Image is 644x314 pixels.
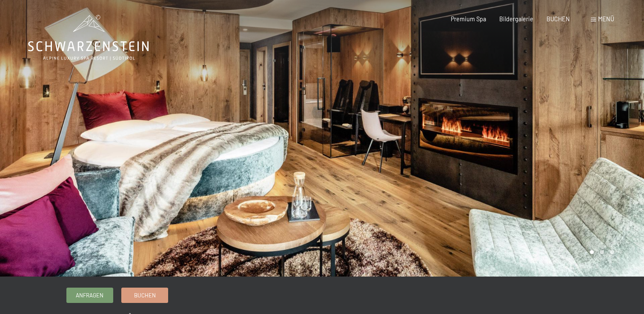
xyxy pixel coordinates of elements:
span: Menü [598,15,614,23]
a: Premium Spa [451,15,486,23]
a: Bildergalerie [499,15,533,23]
span: Buchen [134,291,156,299]
span: Anfragen [76,291,103,299]
a: Buchen [122,288,168,302]
a: BUCHEN [547,15,570,23]
a: Anfragen [67,288,113,302]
